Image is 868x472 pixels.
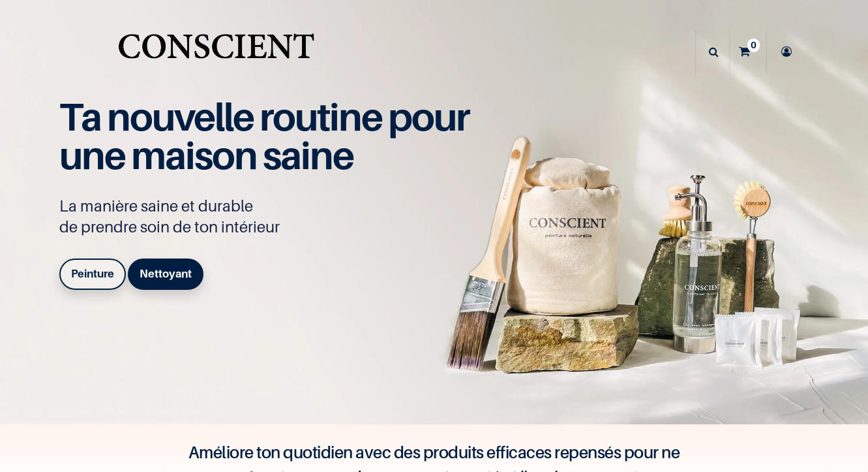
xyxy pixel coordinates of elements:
[71,267,114,280] b: Peinture
[59,259,126,290] a: Peinture
[730,29,766,74] a: 0
[128,259,203,290] a: Nettoyant
[59,196,483,238] p: La manière saine et durable de prendre soin de ton intérieur
[115,26,317,78] a: Logo of Conscient
[747,39,760,52] sup: 0
[115,26,317,78] img: Conscient
[59,93,469,178] span: Ta nouvelle routine pour une maison saine
[140,267,192,280] b: Nettoyant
